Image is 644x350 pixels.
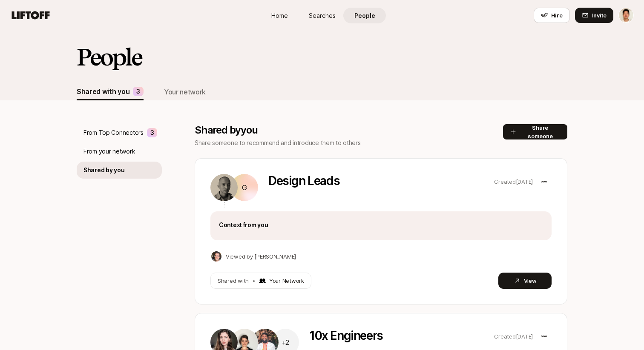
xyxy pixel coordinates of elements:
[211,251,221,262] img: c551205c_2ef0_4c80_93eb_6f7da1791649.jpg
[252,276,256,285] p: •
[83,128,144,138] p: From Top Connectors
[618,8,634,23] button: Jeremy Chen
[592,11,607,20] span: Invite
[83,146,135,157] p: From your network
[268,174,491,188] p: Design Leads
[619,8,633,23] img: Jeremy Chen
[354,11,375,20] span: People
[258,8,301,23] a: Home
[498,273,552,289] button: View
[494,332,533,341] p: Created [DATE]
[195,124,503,136] p: Shared by you
[343,8,386,23] a: People
[218,276,249,285] p: Shared with
[309,329,491,342] p: 10x Engineers
[226,252,296,261] p: Viewed by [PERSON_NAME]
[282,338,289,347] p: +2
[195,138,503,148] p: Share someone to recommend and introduce them to others
[136,86,140,97] p: 3
[77,83,144,100] button: Shared with you3
[219,220,543,230] p: Context from you
[575,8,613,23] button: Invite
[271,11,288,20] span: Home
[534,8,570,23] button: Hire
[77,44,141,70] h2: People
[210,174,238,201] img: b45d4615_266c_4b6c_bcce_367f2b2cc425.jpg
[309,11,336,20] span: Searches
[164,86,206,97] div: Your network
[150,128,154,138] p: 3
[503,124,567,139] button: Share someone
[551,11,563,20] span: Hire
[77,86,129,97] div: Shared with you
[164,83,206,100] button: Your network
[83,165,124,175] p: Shared by you
[301,8,343,23] a: Searches
[269,276,304,285] p: Your Network
[242,182,247,193] p: G
[494,177,533,186] p: Created [DATE]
